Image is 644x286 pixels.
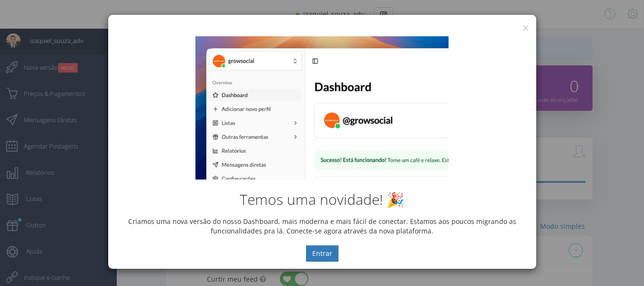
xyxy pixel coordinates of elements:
[195,36,448,180] img: New Dashboard
[115,217,529,236] p: Criamos uma nova versão do nosso Dashboard, mais moderna e mais fácil de conectar. Estamos aos po...
[115,191,529,207] h2: Temos uma novidade! 🎉
[571,257,634,281] iframe: Abre um widget para que você possa encontrar mais informações
[522,21,529,34] button: ×
[306,245,338,262] button: Entrar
